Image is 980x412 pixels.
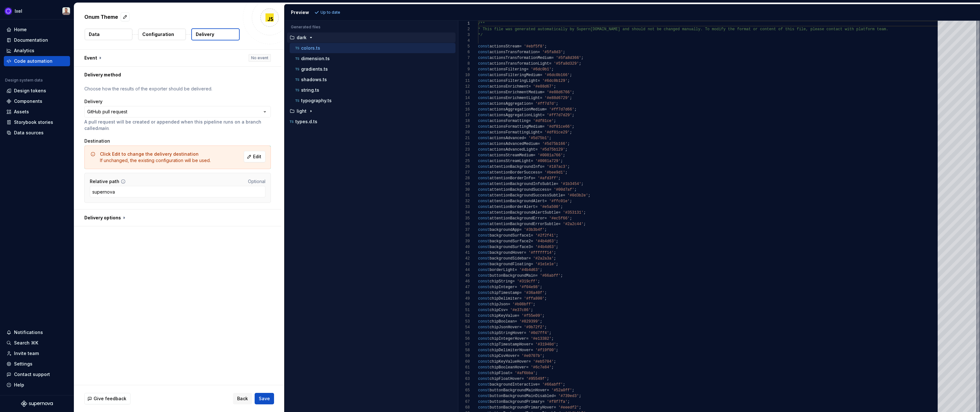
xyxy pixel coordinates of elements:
span: actionsEnrichment [490,84,528,89]
span: ; [552,67,554,72]
div: 35 [458,216,470,221]
span: ; [565,170,568,175]
span: '#1b3454' [561,182,582,186]
span: const [478,182,490,186]
span: = [540,96,542,100]
button: dark [287,34,455,41]
a: Home [4,25,70,35]
span: '#187ac3' [547,165,568,169]
div: 1 [458,21,470,26]
div: 37 [458,227,470,233]
div: Storybook stories [14,119,53,125]
span: backgroundSurface1 [490,233,531,238]
div: 39 [458,238,470,244]
div: 5 [458,44,470,49]
button: Give feedback [84,393,130,404]
span: actionsTransformation [490,50,538,54]
p: Delivery [196,31,214,38]
span: attentionBackgroundAlertSubtle [490,210,558,215]
span: actionsFiltering [490,67,526,72]
div: Help [14,382,24,388]
span: = [526,67,528,72]
span: ; [575,188,577,192]
span: = [558,210,561,215]
div: 21 [458,135,470,141]
span: ; [561,205,563,209]
i: main [98,125,108,131]
span: attentionBackgroundSuccess [490,188,549,192]
button: Help [4,380,70,390]
span: ; [575,107,577,112]
span: = [542,113,545,117]
p: A pull request will be created or appended when this pipeline runs on a branch called . [84,119,271,131]
span: actionsAdvancedLight [490,147,535,152]
span: = [545,107,547,112]
span: const [478,199,490,203]
span: [DOMAIN_NAME] and should not be changed manually. To modi [590,27,721,32]
span: const [478,90,490,95]
span: = [524,136,526,140]
span: '#ffc01e' [549,199,570,203]
span: = [542,90,545,95]
button: light [287,108,455,115]
span: ; [563,50,565,54]
button: dimension.ts [290,55,455,62]
span: ; [588,193,590,198]
p: Up to date [321,10,340,15]
div: Preview [291,9,309,16]
span: '#5d75b1' [529,136,549,140]
div: Code automation [14,58,53,64]
a: Supernova Logo [21,401,53,407]
span: = [531,239,533,244]
span: ; [554,84,556,89]
div: Components [14,98,42,104]
span: ; [570,199,572,203]
span: '#df81ce' [533,119,554,123]
span: '#2a2c44' [563,222,584,226]
div: Home [14,26,27,33]
span: const [478,210,490,215]
span: ; [565,147,568,152]
span: ; [572,90,575,95]
span: '#00d7af' [554,188,575,192]
div: 10 [458,72,470,78]
span: const [478,73,490,77]
span: = [563,193,565,198]
span: = [538,79,540,83]
span: attentionBackgroundErrorSubtle [490,222,558,226]
div: Search ⌘K [14,340,38,346]
span: '#353131' [563,210,584,215]
span: '#5fa8d329' [554,61,579,66]
div: 24 [458,153,470,158]
span: ; [579,61,581,66]
span: = [558,222,561,226]
p: Configuration [142,31,174,38]
span: actionsAggregationLight [490,113,542,117]
span: attentionBackgroundInfoSubtle [490,182,556,186]
button: Data [85,29,132,40]
span: actionsFormattingMedium [490,124,542,129]
span: const [478,61,490,66]
span: ; [563,153,565,158]
span: const [478,130,490,135]
span: ; [584,210,586,215]
span: backgroundApp [490,228,519,232]
span: const [478,233,490,238]
span: const [478,96,490,100]
span: = [542,165,545,169]
p: dimension.ts [301,56,330,61]
div: 9 [458,67,470,72]
span: '#4b4d63' [535,239,556,244]
div: 18 [458,118,470,124]
span: const [478,228,490,232]
div: Notifications [14,329,43,336]
div: Analytics [14,47,34,54]
span: * This file was generated automatically by Supern [478,27,590,32]
span: '#5fa8d366' [556,56,581,60]
span: '#bee9d1' [545,170,565,175]
span: actionsTransformationLight [490,61,549,66]
span: actionsAggregationMedium [490,107,545,112]
button: typography.ts [290,97,455,104]
div: 7 [458,55,470,61]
